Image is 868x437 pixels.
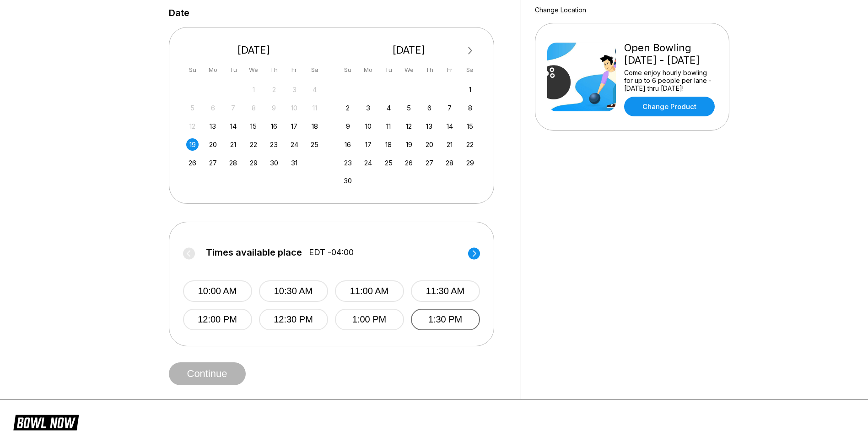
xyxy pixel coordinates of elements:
[227,102,239,114] div: Not available Tuesday, October 7th, 2025
[186,157,199,169] div: Choose Sunday, October 26th, 2025
[403,120,415,132] div: Choose Wednesday, November 12th, 2025
[183,280,252,302] button: 10:00 AM
[411,280,480,302] button: 11:30 AM
[288,83,301,96] div: Not available Friday, October 3rd, 2025
[207,64,219,76] div: Mo
[183,44,325,56] div: [DATE]
[186,64,199,76] div: Su
[308,120,321,132] div: Choose Saturday, October 18th, 2025
[183,309,252,330] button: 12:00 PM
[464,120,476,132] div: Choose Saturday, November 15th, 2025
[362,120,374,132] div: Choose Monday, November 10th, 2025
[268,138,280,151] div: Choose Thursday, October 23rd, 2025
[288,157,301,169] div: Choose Friday, October 31st, 2025
[227,157,239,169] div: Choose Tuesday, October 28th, 2025
[464,83,476,96] div: Choose Saturday, November 1st, 2025
[464,102,476,114] div: Choose Saturday, November 8th, 2025
[248,102,260,114] div: Not available Wednesday, October 8th, 2025
[338,44,480,56] div: [DATE]
[403,157,415,169] div: Choose Wednesday, November 26th, 2025
[206,247,302,257] span: Times available place
[403,102,415,114] div: Choose Wednesday, November 5th, 2025
[624,42,717,66] div: Open Bowling [DATE] - [DATE]
[463,44,478,58] button: Next Month
[268,102,280,114] div: Not available Thursday, October 9th, 2025
[443,120,456,132] div: Choose Friday, November 14th, 2025
[248,138,260,151] div: Choose Wednesday, October 22nd, 2025
[268,83,280,96] div: Not available Thursday, October 2nd, 2025
[411,309,480,330] button: 1:30 PM
[227,64,239,76] div: Tu
[248,157,260,169] div: Choose Wednesday, October 29th, 2025
[335,309,404,330] button: 1:00 PM
[207,102,219,114] div: Not available Monday, October 6th, 2025
[308,83,321,96] div: Not available Saturday, October 4th, 2025
[309,247,354,257] span: EDT -04:00
[169,8,189,18] label: Date
[227,138,239,151] div: Choose Tuesday, October 21st, 2025
[308,138,321,151] div: Choose Saturday, October 25th, 2025
[362,157,374,169] div: Choose Monday, November 24th, 2025
[288,138,301,151] div: Choose Friday, October 24th, 2025
[383,120,395,132] div: Choose Tuesday, November 11th, 2025
[423,138,436,151] div: Choose Thursday, November 20th, 2025
[443,138,456,151] div: Choose Friday, November 21st, 2025
[268,157,280,169] div: Choose Thursday, October 30th, 2025
[383,64,395,76] div: Tu
[443,64,456,76] div: Fr
[362,64,374,76] div: Mo
[227,120,239,132] div: Choose Tuesday, October 14th, 2025
[335,280,404,302] button: 11:00 AM
[248,83,260,96] div: Not available Wednesday, October 1st, 2025
[207,138,219,151] div: Choose Monday, October 20th, 2025
[362,138,374,151] div: Choose Monday, November 17th, 2025
[308,102,321,114] div: Not available Saturday, October 11th, 2025
[423,120,436,132] div: Choose Thursday, November 13th, 2025
[383,157,395,169] div: Choose Tuesday, November 25th, 2025
[288,64,301,76] div: Fr
[207,120,219,132] div: Choose Monday, October 13th, 2025
[624,69,717,92] div: Come enjoy hourly bowling for up to 6 people per lane - [DATE] thru [DATE]!
[288,120,301,132] div: Choose Friday, October 17th, 2025
[288,102,301,114] div: Not available Friday, October 10th, 2025
[547,43,616,111] img: Open Bowling Sunday - Thursday
[464,64,476,76] div: Sa
[340,82,478,187] div: month 2025-11
[268,64,280,76] div: Th
[248,64,260,76] div: We
[342,120,354,132] div: Choose Sunday, November 9th, 2025
[624,97,715,116] a: Change Product
[185,82,323,169] div: month 2025-10
[464,157,476,169] div: Choose Saturday, November 29th, 2025
[248,120,260,132] div: Choose Wednesday, October 15th, 2025
[383,138,395,151] div: Choose Tuesday, November 18th, 2025
[259,309,328,330] button: 12:30 PM
[342,102,354,114] div: Choose Sunday, November 2nd, 2025
[342,175,354,187] div: Choose Sunday, November 30th, 2025
[535,6,586,14] a: Change Location
[423,157,436,169] div: Choose Thursday, November 27th, 2025
[342,138,354,151] div: Choose Sunday, November 16th, 2025
[342,64,354,76] div: Su
[403,64,415,76] div: We
[186,138,199,151] div: Choose Sunday, October 19th, 2025
[207,157,219,169] div: Choose Monday, October 27th, 2025
[362,102,374,114] div: Choose Monday, November 3rd, 2025
[443,157,456,169] div: Choose Friday, November 28th, 2025
[423,64,436,76] div: Th
[268,120,280,132] div: Choose Thursday, October 16th, 2025
[464,138,476,151] div: Choose Saturday, November 22nd, 2025
[259,280,328,302] button: 10:30 AM
[443,102,456,114] div: Choose Friday, November 7th, 2025
[308,64,321,76] div: Sa
[342,157,354,169] div: Choose Sunday, November 23rd, 2025
[403,138,415,151] div: Choose Wednesday, November 19th, 2025
[186,102,199,114] div: Not available Sunday, October 5th, 2025
[423,102,436,114] div: Choose Thursday, November 6th, 2025
[186,120,199,132] div: Not available Sunday, October 12th, 2025
[383,102,395,114] div: Choose Tuesday, November 4th, 2025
